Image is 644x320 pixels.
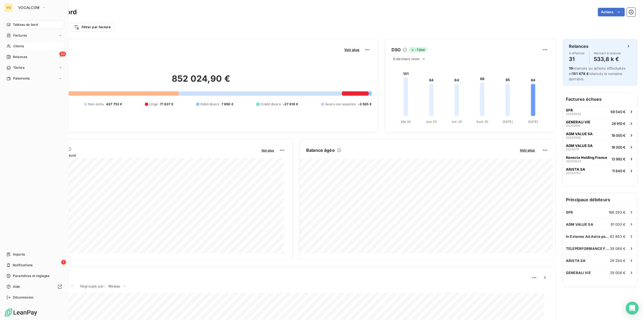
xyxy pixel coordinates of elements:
span: 81 000 € [611,222,625,226]
span: Paramètres et réglages [13,274,49,278]
span: SFR [566,108,573,112]
span: 1 [61,260,66,265]
button: Filtrer par facture [70,23,114,31]
h6: Factures échues [563,93,637,106]
span: Voir plus [520,148,535,152]
span: 6 derniers mois [393,57,419,61]
h4: 31 [569,55,585,63]
span: In Extenso Ad Astra pour CIVAD Blancheporte [566,234,610,239]
span: -27 918 € [283,102,298,107]
h4: 533,8 k € [594,55,621,63]
button: GENERALI VIE2025091428 910 € [563,117,637,129]
span: À effectuer [569,52,585,55]
h6: Relances [569,43,588,49]
span: 20250634 [566,112,581,116]
button: Konecta Holding France2025063313 992 € [563,153,637,165]
span: Regroupé par : [80,284,106,288]
span: 18 000 € [612,133,625,138]
span: 62 863 € [610,234,625,239]
span: Tableau de bord [13,22,38,27]
span: 13 992 € [612,157,625,161]
span: Voir plus [344,48,359,52]
span: 20250711 [566,148,579,151]
span: 20250633 [566,160,581,163]
span: Voir plus [261,149,274,152]
span: Clients [13,44,24,49]
span: 59 540 € [610,110,625,114]
button: Voir plus [518,148,536,153]
span: 168 293 € [609,210,625,214]
button: ADM VALUE SA2025071118 000 € [563,141,637,153]
span: -3 585 € [358,102,372,107]
h2: 852 024,90 € [30,73,372,89]
tspan: Mai 25 [401,120,411,124]
span: 7 950 € [221,102,233,107]
span: Chiffre d'affaires mensuel [30,152,258,158]
span: 29 006 € [610,271,625,275]
span: ADM VALUE SA [566,222,593,226]
span: 39 088 € [610,246,625,251]
span: ARISTA SA [566,258,586,263]
span: Crédit divers [261,102,281,107]
tspan: Août 25 [476,120,488,124]
span: VOCALCOM [18,5,40,10]
span: 28 910 € [612,121,625,126]
button: ADM VALUE SA2025058018 000 € [563,129,637,141]
h6: Principaux débiteurs [563,193,637,206]
a: Aide [4,282,64,291]
span: TELEPERFORMANCE France [566,246,610,251]
button: Actions [598,8,625,16]
button: Voir plus [343,47,361,52]
button: Voir plus [260,148,276,153]
span: ADM VALUE SA [566,143,593,148]
span: 437 753 € [106,102,122,107]
span: Avoirs non associés [325,102,356,107]
button: ARISTA SA2025075311 840 € [563,165,637,177]
span: Relances [13,55,27,59]
span: 18 000 € [612,145,625,149]
span: Factures [13,33,27,38]
div: Open Intercom Messenger [626,302,639,315]
span: Litige [149,102,158,107]
tspan: [DATE] [528,120,538,124]
span: Aide [13,284,20,289]
button: SFR2025063459 540 € [563,106,637,117]
span: GENERALI VIE [566,271,591,275]
span: Konecta Holding France [566,155,607,160]
h6: DSO [391,46,401,53]
span: Débit divers [200,102,219,107]
span: 32 [59,52,66,56]
tspan: [DATE] [503,120,513,124]
span: Niveau [108,284,120,288]
span: GENERALI VIE [566,120,590,124]
span: 71 837 € [160,102,173,107]
div: VO [4,3,13,12]
span: Tâches [13,65,24,70]
span: Imports [13,252,25,257]
span: 20250753 [566,171,581,175]
span: SFR [566,210,573,214]
span: -1 jour [409,47,427,52]
span: Notifications [13,263,32,268]
span: 20250580 [566,136,581,139]
span: Non-échu [88,102,104,107]
span: 11 840 € [612,169,625,173]
span: Paiements [13,76,30,81]
span: Déconnexion [13,295,34,300]
tspan: Juil. 25 [451,120,462,124]
h6: Balance âgée [306,147,335,153]
span: ARISTA SA [566,167,585,171]
span: 151 478 € [572,71,588,76]
tspan: Juin 25 [426,120,437,124]
span: ADM VALUE SA [566,132,593,136]
span: 20250914 [566,124,580,127]
span: Montant à relancer [594,52,621,55]
span: relances ou actions effectuées et relancés la semaine dernière. [569,66,625,81]
span: 29 294 € [610,258,625,263]
img: Logo LeanPay [4,308,38,317]
span: 19 [569,66,573,70]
